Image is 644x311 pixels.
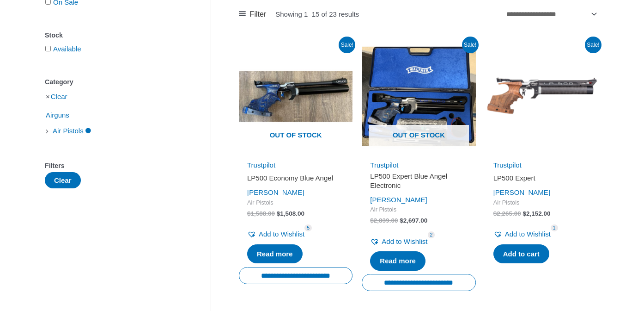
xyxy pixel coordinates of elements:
a: Out of stock [239,39,352,153]
a: Available [53,45,81,53]
a: Airguns [45,111,70,118]
bdi: 1,508.00 [277,210,304,217]
span: $ [493,210,497,217]
a: LP500 Economy Blue Angel [247,174,344,186]
span: Add to Wishlist [505,230,551,238]
input: Available [45,46,51,51]
a: [PERSON_NAME] [247,188,304,196]
span: Air Pistols [247,199,344,207]
a: Read more about “LP500 Economy Blue Angel” [247,244,303,264]
div: Category [45,75,183,89]
div: Stock [45,29,183,42]
a: Trustpilot [247,161,275,169]
span: Sale! [462,37,479,53]
span: 5 [304,224,312,231]
a: Out of stock [362,39,475,153]
a: Add to Wishlist [247,228,304,241]
a: LP500 Expert Blue Angel Electronic [370,172,467,193]
bdi: 2,152.00 [523,210,551,217]
button: Clear [45,172,81,188]
span: $ [400,217,403,224]
img: LP500 Expert Blue Angel Electronic [362,39,475,153]
span: Air Pistols [370,206,467,214]
a: Air Pistols [52,126,92,134]
img: LP500 Expert [485,39,599,153]
span: Out of stock [369,125,468,146]
span: 2 [428,231,435,238]
select: Shop order [503,6,599,22]
span: Filter [250,7,267,21]
span: Sale! [339,37,355,53]
p: Showing 1–15 of 23 results [275,11,359,18]
h2: LP500 Economy Blue Angel [247,174,344,183]
a: Add to Wishlist [493,228,551,241]
span: Airguns [45,107,70,123]
span: $ [523,210,527,217]
a: Filter [239,7,266,21]
span: Sale! [585,37,601,53]
bdi: 1,588.00 [247,210,275,217]
bdi: 2,697.00 [400,217,427,224]
bdi: 2,839.00 [370,217,398,224]
a: Trustpilot [370,161,398,169]
a: [PERSON_NAME] [493,188,550,196]
a: Clear [51,93,67,100]
span: Add to Wishlist [382,237,427,245]
a: Trustpilot [493,161,522,169]
bdi: 2,265.00 [493,210,521,217]
span: Out of stock [246,125,346,146]
span: $ [370,217,374,224]
span: Air Pistols [52,123,85,139]
a: LP500 Expert [493,174,590,186]
a: Add to cart: “LP500 Expert” [493,244,549,264]
a: Add to Wishlist [370,235,427,248]
a: [PERSON_NAME] [370,196,427,204]
span: 1 [551,224,558,231]
img: LP500 Economy Blue Angel [239,39,352,153]
span: $ [277,210,280,217]
div: Filters [45,159,183,173]
span: Add to Wishlist [259,230,304,238]
span: Air Pistols [493,199,590,207]
h2: LP500 Expert [493,174,590,183]
span: $ [247,210,251,217]
h2: LP500 Expert Blue Angel Electronic [370,172,467,190]
a: Read more about “LP500 Expert Blue Angel Electronic” [370,251,425,271]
